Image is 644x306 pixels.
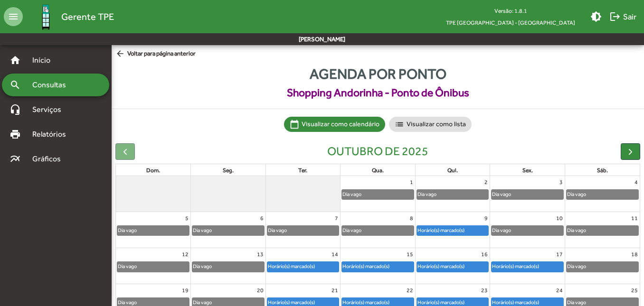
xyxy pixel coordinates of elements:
mat-chip: Visualizar como calendário [284,117,385,132]
span: Consultas [27,79,78,91]
span: Serviços [27,104,74,115]
td: 10 de outubro de 2025 [490,212,565,248]
span: Gráficos [27,153,74,165]
mat-icon: menu [4,7,23,26]
a: 17 de outubro de 2025 [554,248,565,260]
a: domingo [144,165,162,176]
td: 1 de outubro de 2025 [341,176,416,212]
span: Relatórios [27,129,78,140]
a: 25 de outubro de 2025 [629,284,640,297]
div: Dia vago [192,262,212,271]
button: Sair [606,8,640,25]
mat-icon: headset_mic [9,104,21,115]
a: sábado [595,165,610,176]
a: 15 de outubro de 2025 [405,248,415,260]
mat-icon: home [9,55,21,66]
div: Dia vago [267,226,287,235]
span: Shopping Andorinha - Ponto de Ônibus [112,84,644,101]
div: Dia vago [342,226,362,235]
a: 5 de outubro de 2025 [183,212,190,224]
td: 14 de outubro de 2025 [265,248,341,284]
mat-icon: print [9,129,21,140]
mat-icon: multiline_chart [9,153,21,165]
a: 6 de outubro de 2025 [258,212,265,224]
td: 15 de outubro de 2025 [341,248,416,284]
mat-icon: arrow_back [115,49,127,59]
td: 9 de outubro de 2025 [415,212,490,248]
a: 21 de outubro de 2025 [330,284,340,297]
a: segunda-feira [221,165,236,176]
a: 9 de outubro de 2025 [483,212,490,224]
div: Dia vago [117,262,137,271]
span: Gerente TPE [61,9,114,24]
td: 18 de outubro de 2025 [565,248,640,284]
td: 6 de outubro de 2025 [191,212,266,248]
a: 4 de outubro de 2025 [633,176,640,188]
a: Gerente TPE [23,1,114,32]
a: 1 de outubro de 2025 [408,176,415,188]
td: 2 de outubro de 2025 [415,176,490,212]
span: TPE [GEOGRAPHIC_DATA] - [GEOGRAPHIC_DATA] [438,17,583,28]
a: 11 de outubro de 2025 [629,212,640,224]
div: Dia vago [117,226,137,235]
td: 13 de outubro de 2025 [191,248,266,284]
td: 17 de outubro de 2025 [490,248,565,284]
a: 7 de outubro de 2025 [333,212,340,224]
div: Horário(s) marcado(s) [342,262,390,271]
td: 11 de outubro de 2025 [565,212,640,248]
a: 23 de outubro de 2025 [479,284,490,297]
a: quinta-feira [445,165,460,176]
a: 19 de outubro de 2025 [180,284,190,297]
div: Horário(s) marcado(s) [492,262,540,271]
mat-icon: search [9,79,21,91]
a: 22 de outubro de 2025 [405,284,415,297]
div: Dia vago [342,190,362,199]
td: 3 de outubro de 2025 [490,176,565,212]
mat-icon: calendar_today [290,120,299,129]
div: Dia vago [567,262,587,271]
span: Voltar para página anterior [115,49,196,59]
a: sexta-feira [521,165,535,176]
div: Horário(s) marcado(s) [267,262,315,271]
td: 7 de outubro de 2025 [265,212,341,248]
div: Horário(s) marcado(s) [417,262,465,271]
a: 24 de outubro de 2025 [554,284,565,297]
a: 10 de outubro de 2025 [554,212,565,224]
h2: outubro de 2025 [327,144,428,158]
a: 16 de outubro de 2025 [479,248,490,260]
td: 12 de outubro de 2025 [116,248,191,284]
a: 18 de outubro de 2025 [629,248,640,260]
a: terça-feira [296,165,309,176]
div: Dia vago [192,226,212,235]
a: 3 de outubro de 2025 [558,176,565,188]
div: Dia vago [492,190,511,199]
a: quarta-feira [370,165,386,176]
div: Dia vago [567,226,587,235]
span: Agenda por ponto [112,63,644,84]
td: 8 de outubro de 2025 [341,212,416,248]
div: Dia vago [567,190,587,199]
div: Dia vago [492,226,511,235]
span: Sair [609,8,636,25]
div: Horário(s) marcado(s) [417,226,465,235]
a: 20 de outubro de 2025 [255,284,265,297]
div: Versão: 1.8.1 [438,5,583,17]
span: Início [27,55,64,66]
mat-chip: Visualizar como lista [389,117,472,132]
td: 16 de outubro de 2025 [415,248,490,284]
td: 4 de outubro de 2025 [565,176,640,212]
div: Dia vago [417,190,437,199]
td: 5 de outubro de 2025 [116,212,191,248]
a: 2 de outubro de 2025 [483,176,490,188]
a: 12 de outubro de 2025 [180,248,190,260]
mat-icon: logout [609,11,621,22]
mat-icon: list [395,120,404,129]
a: 13 de outubro de 2025 [255,248,265,260]
img: Logo [30,1,61,32]
a: 8 de outubro de 2025 [408,212,415,224]
mat-icon: brightness_medium [590,11,602,22]
a: 14 de outubro de 2025 [330,248,340,260]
